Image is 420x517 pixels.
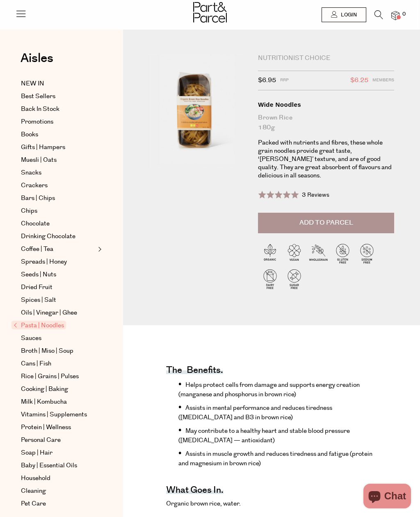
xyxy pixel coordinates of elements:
div: Brown Rice 180g [258,113,394,133]
span: $6.25 [350,75,368,86]
h4: The benefits. [166,368,223,374]
span: Cleaning [21,486,46,496]
span: Promotions [21,117,53,127]
a: Snacks [21,168,96,178]
button: Add to Parcel [258,213,394,233]
span: Muesli | Oats [21,155,57,165]
a: Milk | Kombucha [21,397,96,407]
a: Oils | Vinegar | Ghee [21,308,96,318]
a: Books [21,130,96,140]
a: Aisles [21,52,53,73]
a: Crackers [21,181,96,191]
span: Milk | Kombucha [21,397,67,407]
img: P_P-ICONS-Live_Bec_V11_Vegan.svg [282,241,306,266]
span: Vitamins | Supplements [21,410,87,420]
span: Spreads | Honey [21,257,67,267]
img: P_P-ICONS-Live_Bec_V11_Wholegrain.svg [306,241,331,266]
a: Back In Stock [21,104,96,114]
span: Coffee | Tea [21,244,53,254]
div: Nutritionist Choice [258,54,394,62]
a: Cans | Fish [21,359,96,369]
a: Seeds | Nuts [21,270,96,280]
a: Sauces [21,333,96,343]
p: Packed with nutrients and fibres, these whole grain noodles provide great taste, ‘[PERSON_NAME]’ ... [258,139,394,180]
img: P_P-ICONS-Live_Bec_V11_Organic.svg [258,241,282,266]
span: 0 [400,11,408,18]
img: P_P-ICONS-Live_Bec_V11_Gluten_Free.svg [331,241,355,266]
span: Pet Care [21,499,46,509]
a: Household [21,473,96,483]
a: Baby | Essential Oils [21,461,96,471]
a: Cooking | Baking [21,384,96,394]
span: Chips [21,206,37,216]
span: Gifts | Hampers [21,142,65,152]
span: Household [21,473,50,483]
a: Spreads | Honey [21,257,96,267]
a: Soap | Hair [21,448,96,458]
a: NEW IN [21,79,96,89]
a: Rice | Grains | Pulses [21,372,96,381]
a: Bars | Chips [21,193,96,203]
img: P_P-ICONS-Live_Bec_V11_Sodium_Free.svg [355,241,379,266]
span: Aisles [21,49,53,67]
span: $6.95 [258,75,276,86]
inbox-online-store-chat: Shopify online store chat [361,484,413,510]
span: Chocolate [21,219,50,229]
a: Dried Fruit [21,283,96,292]
span: Seeds | Nuts [21,270,56,280]
a: Chocolate [21,219,96,229]
a: Pet Care [21,499,96,509]
span: Snacks [21,168,41,178]
span: Crackers [21,181,48,191]
a: 0 [391,11,399,20]
a: Best Sellers [21,92,96,101]
span: Bars | Chips [21,193,55,203]
a: Gifts | Hampers [21,142,96,152]
span: Baby | Essential Oils [21,461,77,471]
span: Personal Care [21,435,61,445]
span: Cans | Fish [21,359,51,369]
a: Login [322,7,366,22]
a: Broth | Miso | Soup [21,346,96,356]
span: Pasta | Noodles [11,321,66,329]
span: Add to Parcel [299,218,353,227]
a: Muesli | Oats [21,155,96,165]
span: Sauces [21,333,41,343]
li: Helps protect cells from damage and supports energy creation (manganese and phosphorus in brown r... [178,379,380,399]
a: Promotions [21,117,96,127]
img: P_P-ICONS-Live_Bec_V11_Sugar_Free.svg [282,267,306,291]
span: Oils | Vinegar | Ghee [21,308,77,318]
a: Protein | Wellness [21,423,96,432]
img: Wide Noodles [148,54,244,168]
span: Assists in mental performance and reduces tiredness ([MEDICAL_DATA] and B3 in brown rice) [178,404,332,422]
a: Spices | Salt [21,295,96,305]
span: Spices | Salt [21,295,56,305]
span: Dried Fruit [21,283,52,292]
span: Soap | Hair [21,448,52,458]
span: Protein | Wellness [21,423,71,432]
span: Login [339,11,357,18]
span: RRP [280,75,289,86]
span: Cooking | Baking [21,384,68,394]
span: Members [372,75,394,86]
span: Back In Stock [21,104,59,114]
img: P_P-ICONS-Live_Bec_V11_Dairy_Free.svg [258,267,282,291]
a: Cleaning [21,486,96,496]
a: Pasta | Noodles [14,321,96,331]
span: Rice | Grains | Pulses [21,372,79,381]
button: Expand/Collapse Coffee | Tea [96,244,102,254]
img: Part&Parcel [193,2,227,23]
span: Drinking Chocolate [21,232,75,241]
p: Organic brown rice, water. [166,499,380,509]
div: Wide Noodles [258,101,394,109]
span: Best Sellers [21,92,55,101]
span: Assists in muscle growth and reduces tiredness and fatigue (protein and magnesium in brown rice) [178,450,372,468]
a: Drinking Chocolate [21,232,96,241]
span: Broth | Miso | Soup [21,346,73,356]
h4: What goes in. [166,488,224,494]
a: Coffee | Tea [21,244,96,254]
span: May contribute to a healthy heart and stable blood pressure ([MEDICAL_DATA] — antioxidant) [178,427,350,445]
a: Chips [21,206,96,216]
span: 3 Reviews [302,191,329,199]
a: Vitamins | Supplements [21,410,96,420]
